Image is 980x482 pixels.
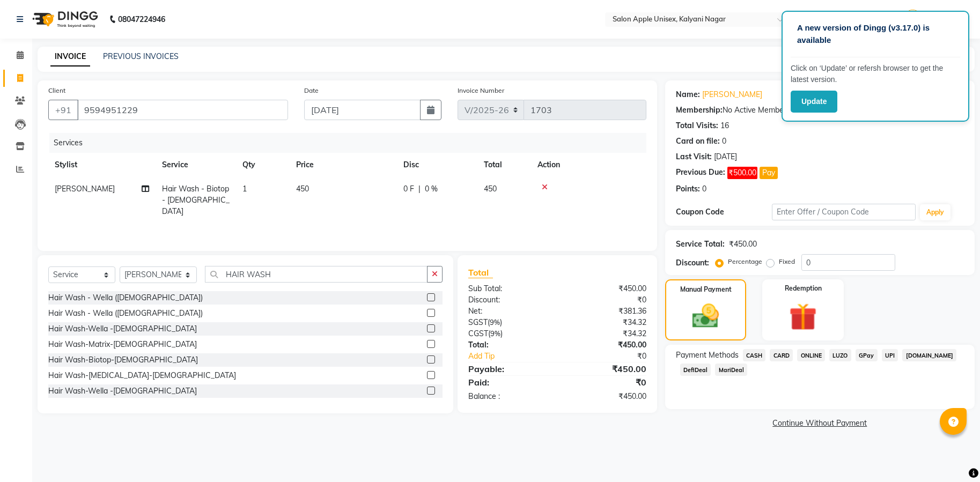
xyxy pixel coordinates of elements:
div: ₹381.36 [557,306,654,317]
a: Add Tip [460,351,573,362]
div: Service Total: [676,239,725,250]
div: Hair Wash-Biotop-[DEMOGRAPHIC_DATA] [48,354,198,366]
div: ( ) [460,328,557,339]
th: Disc [397,153,477,177]
div: Hair Wash-Wella -[DEMOGRAPHIC_DATA] [48,323,197,335]
span: Hair Wash - Biotop - [DEMOGRAPHIC_DATA] [162,184,230,216]
b: 08047224946 [118,4,165,34]
div: Last Visit: [676,151,712,162]
th: Service [156,153,236,177]
label: Fixed [779,257,795,266]
label: Invoice Number [458,86,504,95]
th: Total [477,153,531,177]
button: +91 [48,100,78,120]
div: Membership: [676,105,723,116]
span: CGST [468,329,488,338]
div: Net: [460,306,557,317]
span: 450 [296,184,309,194]
th: Qty [236,153,290,177]
th: Action [531,153,646,177]
span: ONLINE [797,349,825,361]
span: 1 [242,184,247,194]
span: SGST [468,317,488,327]
div: Services [49,133,654,153]
div: Total Visits: [676,120,718,131]
span: UPI [882,349,898,361]
div: Hair Wash - Wella ([DEMOGRAPHIC_DATA]) [48,308,203,319]
span: [DOMAIN_NAME] [902,349,956,361]
div: Hair Wash-[MEDICAL_DATA]-[DEMOGRAPHIC_DATA] [48,370,236,381]
div: Payable: [460,362,557,375]
span: 0 % [425,183,438,195]
input: Enter Offer / Coupon Code [772,204,916,220]
span: DefiDeal [680,364,711,376]
label: Redemption [785,284,822,293]
span: Total [468,267,493,278]
div: Points: [676,183,700,195]
span: CARD [770,349,793,361]
p: A new version of Dingg (v3.17.0) is available [797,22,954,46]
span: 0 F [403,183,414,195]
th: Price [290,153,397,177]
div: ₹450.00 [729,239,757,250]
div: Hair Wash-Matrix-[DEMOGRAPHIC_DATA] [48,339,197,350]
a: INVOICE [50,47,90,66]
button: Apply [920,204,950,220]
div: Balance : [460,391,557,402]
span: 9% [490,329,500,338]
div: Hair Wash - Wella ([DEMOGRAPHIC_DATA]) [48,292,203,303]
div: ₹0 [557,294,654,306]
span: 450 [484,184,497,194]
span: | [418,183,421,195]
span: LUZO [829,349,851,361]
label: Date [304,86,319,95]
div: Coupon Code [676,206,772,218]
span: MariDeal [715,364,747,376]
label: Percentage [728,257,762,266]
button: Pay [760,167,778,179]
span: Payment Methods [676,350,739,361]
label: Manual Payment [680,285,732,294]
p: Click on ‘Update’ or refersh browser to get the latest version. [791,63,960,85]
div: Hair Wash-Wella -[DEMOGRAPHIC_DATA] [48,385,197,397]
label: Client [48,86,65,95]
div: ₹0 [573,351,654,362]
div: No Active Membership [676,105,964,116]
div: ₹450.00 [557,283,654,294]
div: Paid: [460,376,557,389]
div: Name: [676,89,700,100]
div: Discount: [460,294,557,306]
span: CASH [743,349,766,361]
div: 0 [702,183,706,195]
div: 16 [720,120,729,131]
a: PREVIOUS INVOICES [103,51,179,61]
img: _cash.svg [684,301,727,331]
input: Search or Scan [205,266,428,283]
div: 0 [722,136,726,147]
div: ₹450.00 [557,339,654,351]
div: Total: [460,339,557,351]
iframe: chat widget [935,439,969,471]
div: Discount: [676,257,709,269]
a: Continue Without Payment [667,418,972,429]
span: ₹500.00 [727,167,757,179]
th: Stylist [48,153,156,177]
input: Search by Name/Mobile/Email/Code [77,100,288,120]
span: [PERSON_NAME] [55,184,115,194]
div: Card on file: [676,136,720,147]
div: ₹34.32 [557,328,654,339]
div: Sub Total: [460,283,557,294]
div: ₹450.00 [557,391,654,402]
div: ₹450.00 [557,362,654,375]
img: Manager [903,10,922,28]
div: ₹34.32 [557,317,654,328]
span: 9% [490,318,500,327]
div: [DATE] [714,151,737,162]
div: ₹0 [557,376,654,389]
a: [PERSON_NAME] [702,89,762,100]
div: Previous Due: [676,167,725,179]
div: ( ) [460,317,557,328]
button: Update [791,91,837,113]
img: logo [27,4,101,34]
span: GPay [856,349,878,361]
